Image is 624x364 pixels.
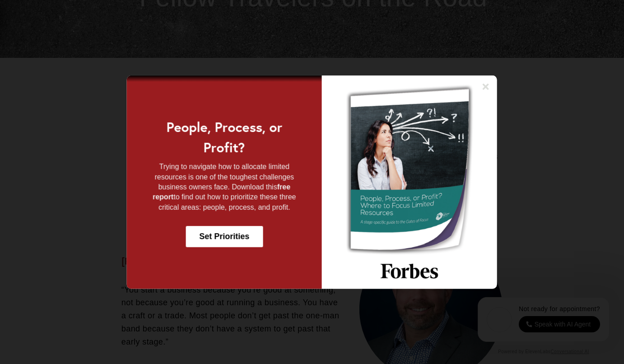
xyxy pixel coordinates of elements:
span: Trying to navigate how to allocate limited resources is one of the toughest challenges business o... [154,163,294,191]
img: GOF LeadGen Popup [322,75,497,288]
a: Set Priorities [186,226,263,247]
span: to find out how to prioritize these three critical areas: people, process, and profit. [158,193,296,211]
strong: free report [153,183,290,201]
h2: People, Process, or Profit? [145,117,304,157]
